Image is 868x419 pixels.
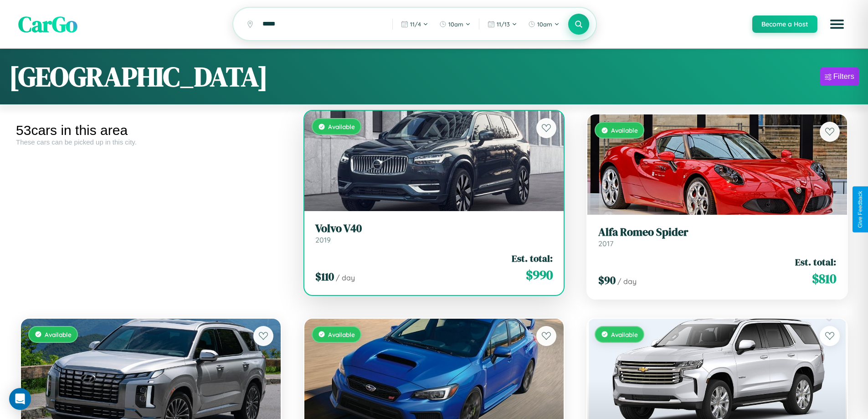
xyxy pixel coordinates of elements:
span: $ 110 [315,269,334,284]
span: Est. total: [795,255,836,269]
span: Available [328,123,355,130]
div: 53 cars in this area [16,123,286,138]
span: / day [617,277,637,286]
button: 10am [435,17,475,31]
button: 11/13 [483,17,522,31]
span: 2019 [315,235,331,244]
span: $ 90 [598,273,616,288]
span: 11 / 13 [497,21,510,28]
button: Open menu [824,11,850,37]
span: 11 / 4 [410,21,421,28]
span: / day [336,273,355,282]
div: Filters [833,72,854,81]
button: 10am [524,17,564,31]
a: Volvo V402019 [315,222,553,244]
h3: Alfa Romeo Spider [598,226,836,239]
span: 10am [448,21,463,28]
span: Available [611,331,638,338]
span: $ 990 [526,266,553,284]
button: Filters [820,67,859,86]
div: Give Feedback [857,191,863,228]
a: Alfa Romeo Spider2017 [598,226,836,248]
div: Open Intercom Messenger [9,388,31,410]
div: These cars can be picked up in this city. [16,138,286,146]
h1: [GEOGRAPHIC_DATA] [9,58,268,95]
span: Available [611,126,638,134]
span: Available [45,331,72,338]
span: $ 810 [812,269,836,288]
button: 11/4 [396,17,433,31]
span: Est. total: [512,252,553,265]
span: 2017 [598,239,613,248]
h3: Volvo V40 [315,222,553,235]
span: Available [328,331,355,338]
span: 10am [537,21,552,28]
button: Become a Host [752,16,817,33]
span: CarGo [18,9,77,39]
